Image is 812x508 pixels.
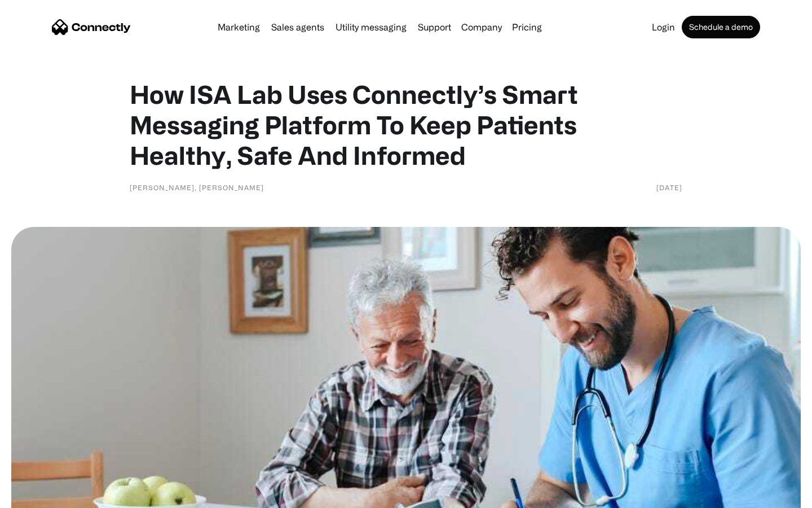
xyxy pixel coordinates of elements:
[656,182,682,193] div: [DATE]
[130,79,682,170] h1: How ISA Lab Uses Connectly’s Smart Messaging Platform To Keep Patients Healthy, Safe And Informed
[413,23,456,32] a: Support
[647,23,679,32] a: Login
[331,23,411,32] a: Utility messaging
[461,19,502,35] div: Company
[682,16,760,38] a: Schedule a demo
[11,488,68,504] aside: Language selected: English
[507,23,546,32] a: Pricing
[130,182,264,193] div: [PERSON_NAME], [PERSON_NAME]
[213,23,264,32] a: Marketing
[267,23,329,32] a: Sales agents
[23,488,68,504] ul: Language list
